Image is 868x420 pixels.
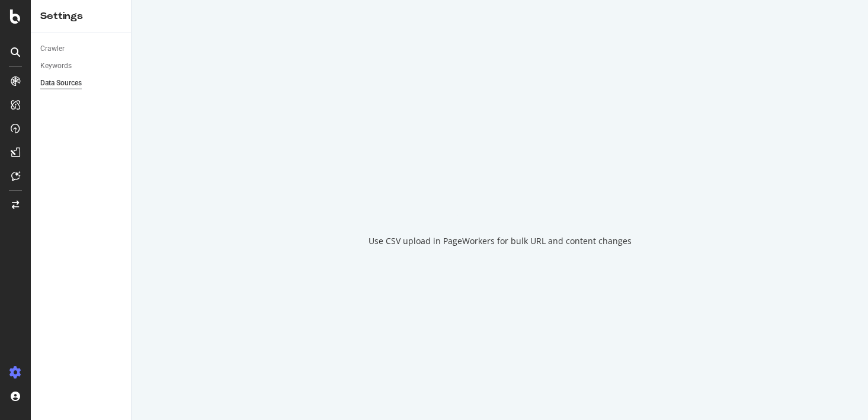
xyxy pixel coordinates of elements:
[40,9,121,23] div: Settings
[457,174,543,216] div: animation
[40,77,82,89] div: Data Sources
[40,77,123,89] a: Data Sources
[40,43,65,55] div: Crawler
[40,60,72,72] div: Keywords
[40,43,123,55] a: Crawler
[40,60,123,72] a: Keywords
[369,235,632,247] div: Use CSV upload in PageWorkers for bulk URL and content changes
